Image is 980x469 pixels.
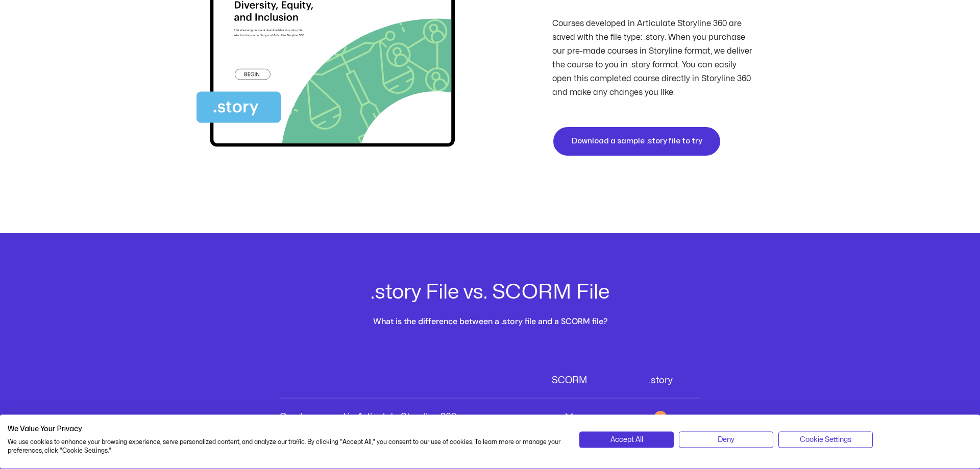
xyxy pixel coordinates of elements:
button: Adjust cookie preferences [778,432,873,448]
h2: What is the difference between a .story file and a SCORM file? [373,316,607,327]
button: Accept all cookies [579,432,674,448]
h2: .story File vs. SCORM File [371,282,609,303]
span: Cookie Settings [800,434,851,446]
span: Deny [718,434,734,446]
p: Courses developed in Articulate Storyline 360 are saved with the file type: .story. When you purc... [552,17,756,100]
p: .story [621,376,700,385]
a: Download a sample .story file to try [552,126,721,157]
h2: We Value Your Privacy [8,425,564,434]
p: SCORM [530,376,609,385]
span: Download a sample .story file to try [572,135,702,147]
p: We use cookies to enhance your browsing experience, serve personalized content, and analyze our t... [8,438,564,455]
button: Deny all cookies [679,432,773,448]
span: Accept All [610,434,643,446]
